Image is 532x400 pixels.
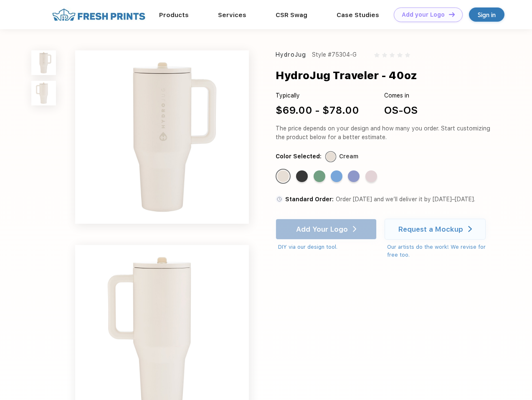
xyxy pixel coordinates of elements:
div: Sign in [478,10,496,20]
img: gray_star.svg [374,52,379,57]
div: Pink Sand [365,170,377,182]
div: Color Selected: [276,152,322,161]
div: Our artists do the work! We revise for free too. [387,243,494,259]
div: Comes in [384,91,418,100]
div: Add your Logo [402,11,445,18]
div: The price depends on your design and how many you order. Start customizing the product below for ... [276,124,494,142]
img: func=resize&h=100 [31,50,56,75]
img: fo%20logo%202.webp [50,7,148,22]
a: Sign in [469,7,504,22]
div: Style #75304-G [312,50,357,59]
div: HydroJug Traveler - 40oz [276,67,417,83]
div: Sage [314,170,325,182]
img: gray_star.svg [405,52,410,57]
div: HydroJug [276,50,306,59]
div: DIY via our design tool. [278,243,377,251]
span: Standard Order: [285,196,334,202]
img: gray_star.svg [390,52,395,57]
a: Products [159,11,189,19]
div: Typically [276,91,359,100]
img: func=resize&h=640 [75,50,249,224]
img: func=resize&h=100 [31,81,56,105]
div: Cream [277,170,289,182]
img: DT [449,12,455,17]
div: OS-OS [384,103,418,118]
div: Peri [348,170,360,182]
img: white arrow [468,226,472,232]
div: Riptide [331,170,342,182]
div: $69.00 - $78.00 [276,103,359,118]
img: gray_star.svg [397,52,402,57]
img: gray_star.svg [382,52,387,57]
img: standard order [276,195,283,203]
span: Order [DATE] and we’ll deliver it by [DATE]–[DATE]. [336,196,475,202]
div: Request a Mockup [398,225,463,233]
div: Cream [339,152,358,161]
div: Black [296,170,308,182]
